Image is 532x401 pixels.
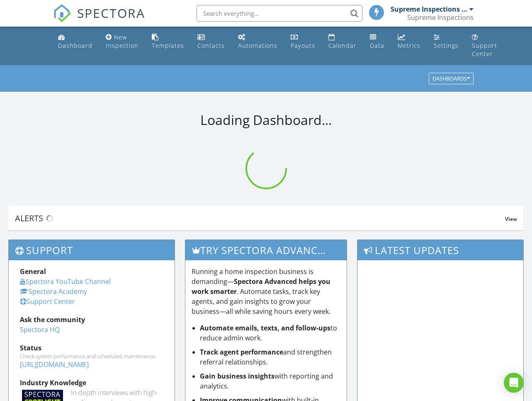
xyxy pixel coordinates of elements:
a: Calendar [325,30,360,54]
div: Ask the community [20,315,163,325]
div: Data [370,42,384,49]
div: Status [20,343,163,353]
div: Support Center [472,42,497,58]
div: Alerts [15,213,505,224]
a: Payouts [287,30,318,54]
a: New Inspection [102,30,142,54]
a: Settings [430,30,462,54]
a: Spectora YouTube Channel [20,277,111,286]
div: New Inspection [106,33,138,49]
strong: Gain business insights [200,372,275,381]
a: Support Center [469,30,500,62]
a: Templates [148,30,187,54]
div: Open Intercom Messenger [504,373,524,393]
input: Search everything... [197,5,362,22]
div: Check system performance and scheduled maintenance. [20,353,163,359]
div: Automations [238,42,277,49]
strong: Spectora Advanced helps you work smarter [192,277,330,296]
div: Settings [434,42,459,49]
a: Automations (Basic) [235,30,281,54]
div: Dashboards [432,76,470,82]
a: Data [367,30,388,54]
a: Dashboard [55,30,96,54]
div: Metrics [398,42,420,49]
h3: Support [9,240,175,260]
a: Support Center [20,297,75,306]
span: View [505,215,517,223]
div: Supreme Inspections Team [391,5,467,13]
div: Payouts [291,42,315,49]
a: Contacts [194,30,228,54]
strong: Automate emails, texts, and follow-ups [200,323,330,333]
div: Templates [152,42,184,49]
a: Spectora HQ [20,325,60,334]
li: and strengthen referral relationships. [200,347,340,367]
a: [URL][DOMAIN_NAME] [20,360,89,369]
div: Industry Knowledge [20,378,163,388]
span: SPECTORA [77,4,145,22]
a: SPECTORA [53,11,145,29]
h3: Latest Updates [357,240,523,260]
img: The Best Home Inspection Software - Spectora [53,4,71,22]
h3: Try spectora advanced [DATE] [185,240,346,260]
div: Calendar [328,42,357,49]
li: to reduce admin work. [200,323,340,343]
button: Dashboards [429,73,474,85]
p: Running a home inspection business is demanding— . Automate tasks, track key agents, and gain ins... [192,267,340,316]
div: Supreme Inspections [407,13,474,22]
strong: General [20,267,46,276]
a: Spectora Academy [20,287,87,296]
div: Dashboard [58,42,92,49]
strong: Track agent performance [200,347,283,357]
div: Contacts [197,42,225,49]
a: Metrics [394,30,424,54]
li: with reporting and analytics. [200,371,340,391]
